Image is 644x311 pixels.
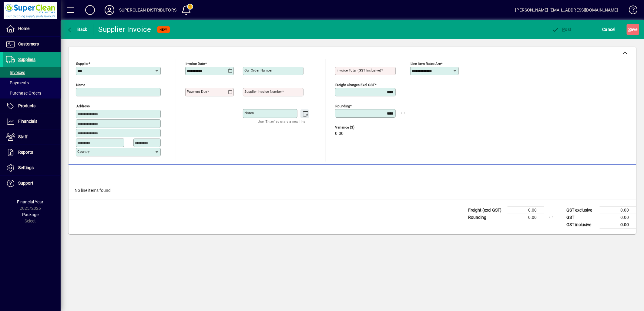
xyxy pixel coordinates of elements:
span: Package [22,212,39,217]
span: Home [18,26,29,31]
span: Staff [18,134,28,139]
mat-label: Notes [244,111,254,115]
span: Payments [6,80,29,85]
button: Save [627,24,639,35]
span: ost [552,27,572,32]
td: GST [563,214,600,221]
div: Supplier Invoice [99,25,151,34]
mat-label: Payment due [187,89,207,94]
a: Products [3,99,61,114]
span: Suppliers [18,57,35,62]
a: Invoices [3,67,61,78]
a: Customers [3,37,61,52]
button: Cancel [601,24,617,35]
a: Reports [3,145,61,160]
div: No line items found [69,181,636,200]
a: Purchase Orders [3,88,61,98]
mat-label: Supplier invoice number [244,89,282,94]
div: SUPERCLEAN DISTRIBUTORS [119,5,176,15]
span: Customers [18,42,39,46]
button: Post [550,24,573,35]
mat-label: Invoice Total (GST inclusive) [337,68,381,72]
span: Settings [18,165,34,170]
span: ave [628,25,638,34]
mat-label: Our order number [244,68,273,72]
span: Variance ($) [335,125,371,129]
button: Back [65,24,89,35]
button: Profile [100,5,119,15]
span: S [628,27,631,32]
a: Staff [3,129,61,145]
span: Invoices [6,70,25,75]
td: Freight (excl GST) [465,206,508,214]
td: 0.00 [600,214,636,221]
span: 0.00 [335,131,344,136]
a: Payments [3,78,61,88]
td: 0.00 [600,221,636,229]
span: NEW [160,28,167,32]
mat-label: Supplier [76,62,89,66]
td: 0.00 [600,206,636,214]
a: Settings [3,160,61,176]
span: Products [18,103,35,108]
a: Financials [3,114,61,129]
mat-label: Line item rates are [411,62,441,66]
mat-hint: Use 'Enter' to start a new line [258,118,306,125]
span: Reports [18,150,33,155]
a: Home [3,21,61,36]
span: Back [67,27,87,32]
span: Financials [18,119,37,124]
mat-label: Invoice date [186,62,205,66]
span: Cancel [602,25,616,34]
td: 0.00 [508,214,544,221]
td: 0.00 [508,206,544,214]
mat-label: Rounding [335,104,350,108]
span: P [562,27,565,32]
span: Financial Year [17,199,44,204]
app-page-header-button: Back [61,24,94,35]
mat-label: Freight charges excl GST [335,83,375,87]
td: GST inclusive [563,221,600,229]
button: Add [80,5,100,15]
span: Purchase Orders [6,91,41,95]
div: [PERSON_NAME] [EMAIL_ADDRESS][DOMAIN_NAME] [515,5,618,15]
span: Support [18,181,33,186]
td: GST exclusive [563,206,600,214]
td: Rounding [465,214,508,221]
a: Knowledge Base [624,1,636,21]
a: Support [3,176,61,191]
